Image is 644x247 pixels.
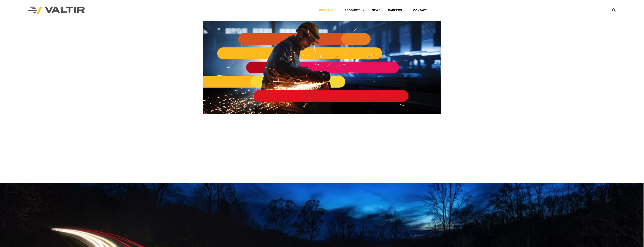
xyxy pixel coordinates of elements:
a: CONTACT [410,7,431,14]
a: COMPANY [315,7,341,14]
a: NEWS [368,7,384,14]
a: PRODUCTS [341,7,368,14]
img: Valtir [28,7,85,14]
a: CAREERS [384,7,410,14]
